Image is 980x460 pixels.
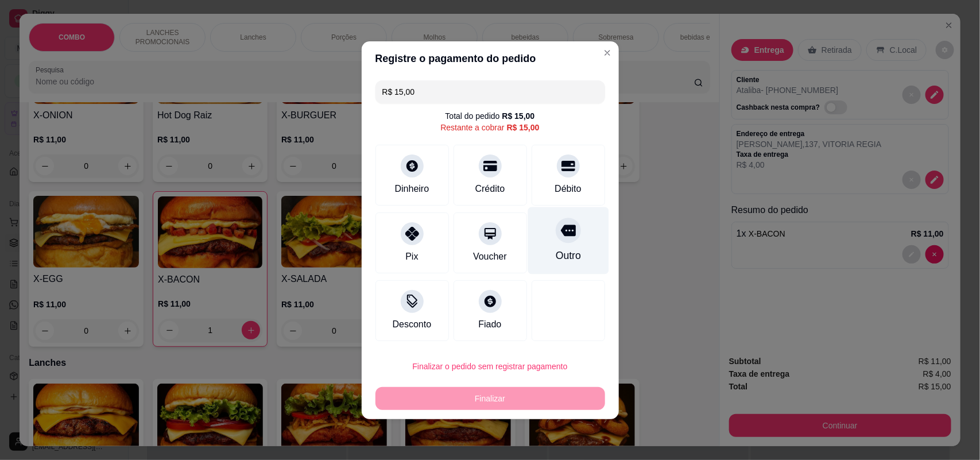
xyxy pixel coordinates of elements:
[405,250,418,264] div: Pix
[475,182,505,196] div: Crédito
[375,355,605,378] button: Finalizar o pedido sem registrar pagamento
[555,182,581,196] div: Débito
[440,122,539,133] div: Restante a cobrar
[446,110,535,122] div: Total do pedido
[382,80,598,103] input: Ex.: hambúrguer de cordeiro
[507,122,540,133] div: R$ 15,00
[478,318,501,331] div: Fiado
[362,41,619,76] header: Registre o pagamento do pedido
[598,44,617,62] button: Close
[555,248,580,263] div: Outro
[473,250,507,264] div: Voucher
[395,182,429,196] div: Dinheiro
[502,110,535,122] div: R$ 15,00
[393,318,432,331] div: Desconto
